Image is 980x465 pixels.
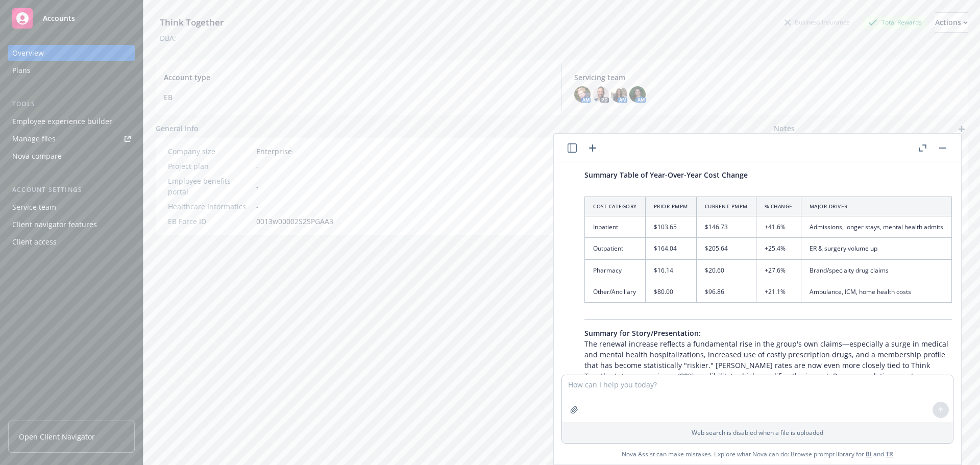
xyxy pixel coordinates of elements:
span: Servicing team [574,72,960,83]
span: Account type [164,72,549,83]
div: Healthcare Informatics [168,201,252,212]
p: The renewal increase reflects a fundamental rise in the group's own claims—especially a surge in ... [584,328,952,392]
a: Client access [8,234,135,250]
td: +27.6% [756,259,801,281]
img: photo [574,86,591,103]
div: Service team [12,199,56,215]
div: Think Together [156,16,228,29]
a: Employee experience builder [8,113,135,130]
span: - [256,201,259,212]
td: +41.6% [756,216,801,238]
td: $103.65 [645,216,696,238]
div: Employee benefits portal [168,176,252,197]
th: Cost Category [585,197,646,216]
a: BI [866,450,872,458]
td: $16.14 [645,259,696,281]
span: - [256,161,259,172]
img: photo [629,86,646,103]
p: Web search is disabled when a file is uploaded [568,428,947,437]
a: add [955,123,968,135]
th: % Change [756,197,801,216]
th: Current PMPM [696,197,756,216]
a: Service team [8,199,135,215]
td: Brand/specialty drug claims [801,259,951,281]
td: +21.1% [756,281,801,302]
span: Open Client Navigator [19,431,95,442]
span: EB [164,92,549,103]
span: Enterprise [256,146,292,157]
span: Nova Assist can make mistakes. Explore what Nova can do: Browse prompt library for and [622,444,893,464]
div: DBA: - [160,33,179,43]
img: photo [611,86,627,103]
div: Project plan [168,161,252,172]
div: Company size [168,146,252,157]
td: $20.60 [696,259,756,281]
span: General info [156,123,199,134]
td: +25.4% [756,238,801,259]
div: Tools [8,99,135,109]
td: $205.64 [696,238,756,259]
a: Overview [8,45,135,61]
span: Summary for Story/Presentation: [584,328,701,338]
a: Accounts [8,4,135,33]
a: Plans [8,62,135,79]
div: EB Force ID [168,216,252,227]
div: Client access [12,234,57,250]
td: Outpatient [585,238,646,259]
div: Total Rewards [863,16,927,29]
a: Manage files [8,131,135,147]
span: - [256,181,259,192]
img: photo [593,86,609,103]
div: Employee experience builder [12,113,112,130]
a: Nova compare [8,148,135,164]
span: Summary Table of Year-Over-Year Cost Change [584,170,748,180]
th: Major Driver [801,197,951,216]
a: Client navigator features [8,216,135,233]
td: Pharmacy [585,259,646,281]
td: Ambulance, ICM, home health costs [801,281,951,302]
span: Notes [774,123,795,135]
div: Client navigator features [12,216,97,233]
button: Actions [935,12,968,33]
div: Overview [12,45,44,61]
div: Manage files [12,131,56,147]
td: $96.86 [696,281,756,302]
th: Prior PMPM [645,197,696,216]
td: $146.73 [696,216,756,238]
div: Nova compare [12,148,62,164]
td: $164.04 [645,238,696,259]
div: Business Insurance [779,16,855,29]
span: 0013w00002S2SPGAA3 [256,216,333,227]
div: Plans [12,62,31,79]
td: Inpatient [585,216,646,238]
td: Admissions, longer stays, mental health admits [801,216,951,238]
td: Other/Ancillary [585,281,646,302]
td: ER & surgery volume up [801,238,951,259]
a: TR [886,450,893,458]
td: $80.00 [645,281,696,302]
span: Accounts [43,14,75,22]
div: Account settings [8,185,135,195]
div: Actions [935,13,968,32]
